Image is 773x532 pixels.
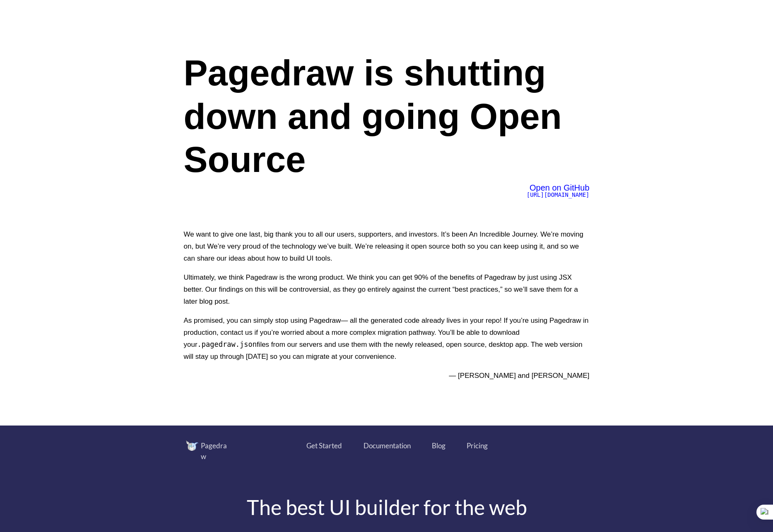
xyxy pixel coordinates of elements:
p: Ultimately, we think Pagedraw is the wrong product. We think you can get 90% of the benefits of P... [184,271,590,307]
a: Pagedraw [186,440,244,462]
div: Pagedraw [201,440,232,462]
a: Blog [432,440,446,451]
p: — [PERSON_NAME] and [PERSON_NAME] [184,370,590,382]
a: Documentation [364,440,411,451]
a: Open on GitHub[URL][DOMAIN_NAME] [527,185,590,198]
span: Open on GitHub [530,183,590,192]
a: Pricing [467,440,488,451]
a: Get Started [306,440,342,451]
span: [URL][DOMAIN_NAME] [527,191,590,198]
img: image.png [186,440,198,451]
p: We want to give one last, big thank you to all our users, supporters, and investors. It’s been An... [184,228,590,264]
h1: Pagedraw is shutting down and going Open Source [184,51,590,181]
p: As promised, you can simply stop using Pagedraw— all the generated code already lives in your rep... [184,314,590,363]
div: The best UI builder for the web [180,497,594,517]
code: .pagedraw.json [197,340,257,348]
